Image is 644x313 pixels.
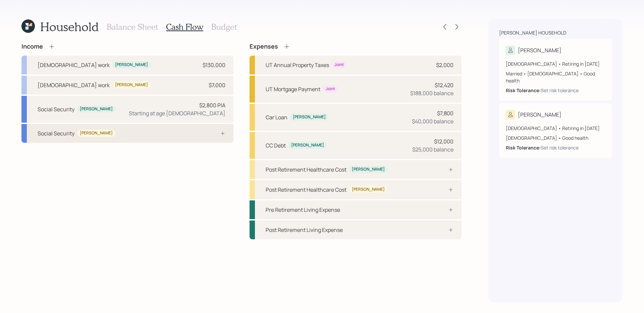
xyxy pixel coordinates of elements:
div: $12,420 [435,81,453,89]
div: $40,000 balance [412,117,453,125]
div: Post Retirement Healthcare Cost [266,166,346,174]
b: Risk Tolerance: [506,144,541,151]
h3: Budget [211,22,237,32]
div: Car Loan [266,113,287,121]
div: $25,000 balance [412,145,453,153]
div: [PERSON_NAME] [518,111,561,119]
div: Social Security [38,105,74,113]
div: [DEMOGRAPHIC_DATA] work [38,81,110,89]
div: [PERSON_NAME] [115,82,148,88]
b: Risk Tolerance: [506,87,541,93]
div: [PERSON_NAME] [352,187,385,192]
div: $7,000 [209,81,225,89]
div: Post Retirement Healthcare Cost [266,186,346,194]
div: [PERSON_NAME] [293,114,326,120]
div: UT Annual Property Taxes [266,61,329,69]
div: [PERSON_NAME] [80,106,113,112]
div: $7,800 [437,109,453,117]
div: $130,000 [203,61,225,69]
div: Joint [334,62,344,68]
div: [DEMOGRAPHIC_DATA] • Retiring in [DATE] [506,125,605,132]
div: [DEMOGRAPHIC_DATA] • Retiring in [DATE] [506,60,605,67]
div: [PERSON_NAME] [80,130,113,136]
div: Set risk tolerance [541,87,579,94]
div: $12,000 [434,137,453,145]
div: [DEMOGRAPHIC_DATA] • Good health [506,134,605,141]
h1: Household [40,19,99,34]
div: Social Security [38,129,74,137]
div: Set risk tolerance [541,144,579,151]
div: [PERSON_NAME] [291,142,324,148]
div: $2,000 [436,61,453,69]
div: $188,000 balance [410,89,453,97]
div: [PERSON_NAME] [115,62,148,68]
div: Joint [326,86,335,92]
div: [PERSON_NAME] [352,167,385,172]
div: [PERSON_NAME] household [499,29,566,36]
div: Starting at age [DEMOGRAPHIC_DATA] [129,109,225,117]
div: [DEMOGRAPHIC_DATA] work [38,61,110,69]
h4: Income [21,43,43,50]
div: $2,800 PIA [199,101,225,109]
div: CC Debt [266,141,286,149]
div: UT Mortgage Payment [266,85,320,93]
div: Married • [DEMOGRAPHIC_DATA] • Good health [506,70,605,84]
h3: Balance Sheet [107,22,158,32]
div: [PERSON_NAME] [518,46,561,54]
h4: Expenses [250,43,278,50]
div: Pre Retirement Living Expense [266,206,340,214]
h3: Cash Flow [166,22,203,32]
div: Post Retirement Living Expense [266,226,343,234]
